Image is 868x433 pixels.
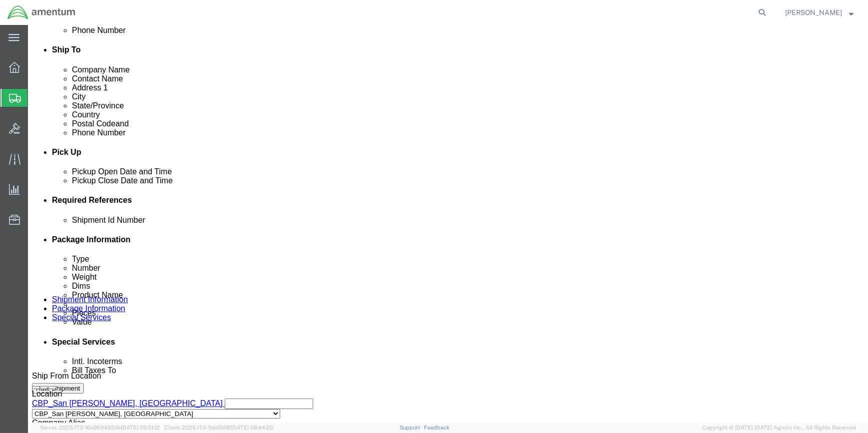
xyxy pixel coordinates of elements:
span: Copyright © [DATE]-[DATE] Agistix Inc., All Rights Reserved [702,424,856,432]
span: [DATE] 09:51:12 [121,425,160,431]
a: Support [400,425,425,431]
span: Donald Frederiksen [785,7,842,18]
button: [PERSON_NAME] [785,6,854,18]
iframe: FS Legacy Container [28,25,868,423]
span: [DATE] 08:44:20 [231,425,273,431]
span: Client: 2025.17.0-5dd568f [164,425,273,431]
span: Server: 2025.17.0-16a969492de [40,425,160,431]
img: logo [7,5,76,20]
a: Feedback [424,425,449,431]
